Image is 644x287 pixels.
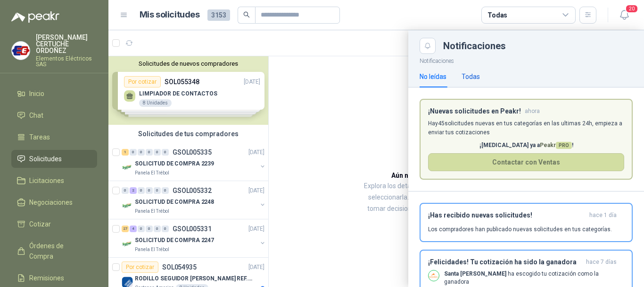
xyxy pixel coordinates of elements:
[428,211,586,219] h3: ¡Has recibido nuevas solicitudes!
[11,128,97,146] a: Tareas
[29,154,62,164] span: Solicitudes
[11,172,97,190] a: Licitaciones
[428,107,521,115] h3: ¡Nuevas solicitudes en Peakr!
[589,211,617,219] span: hace 1 día
[29,273,64,283] span: Remisiones
[36,34,97,54] p: [PERSON_NAME] CERTUCHE ORDOÑEZ
[420,38,436,54] button: Close
[408,54,644,66] p: Notificaciones
[11,11,59,23] img: Logo peakr
[12,42,30,60] img: Company Logo
[428,153,624,171] button: Contactar con Ventas
[616,7,633,24] button: 20
[29,175,64,186] span: Licitaciones
[29,132,50,142] span: Tareas
[11,269,97,287] a: Remisiones
[444,270,624,286] p: ha escogido tu cotización como la ganadora
[29,110,43,121] span: Chat
[29,219,51,229] span: Cotizar
[428,225,612,234] p: Los compradores han publicado nuevas solicitudes en tus categorías.
[428,258,582,266] h3: ¡Felicidades! Tu cotización ha sido la ganadora
[556,142,572,149] span: PRO
[29,88,44,99] span: Inicio
[429,270,439,281] img: Company Logo
[29,241,88,261] span: Órdenes de Compra
[207,9,230,21] span: 3153
[540,142,572,148] span: Peakr
[11,106,97,124] a: Chat
[444,270,506,277] b: Santa [PERSON_NAME]
[462,71,480,82] div: Todas
[443,41,633,51] div: Notificaciones
[29,197,73,208] span: Negociaciones
[11,193,97,211] a: Negociaciones
[525,107,540,115] span: ahora
[11,85,97,103] a: Inicio
[428,141,624,150] p: ¡[MEDICAL_DATA] ya a !
[36,56,97,67] p: Elementos Eléctricos SAS
[625,4,638,13] span: 20
[428,119,624,137] p: Hay 45 solicitudes nuevas en tus categorías en las ultimas 24h, empieza a enviar tus cotizaciones
[420,203,633,242] button: ¡Has recibido nuevas solicitudes!hace 1 día Los compradores han publicado nuevas solicitudes en t...
[11,215,97,233] a: Cotizar
[586,258,617,266] span: hace 7 días
[140,8,200,22] h1: Mis solicitudes
[420,71,446,82] div: No leídas
[243,11,250,18] span: search
[11,150,97,168] a: Solicitudes
[11,237,97,265] a: Órdenes de Compra
[487,10,507,20] div: Todas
